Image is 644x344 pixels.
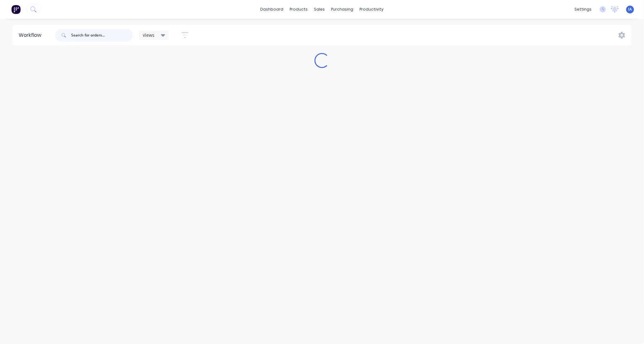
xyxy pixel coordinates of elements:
[571,5,595,14] div: settings
[11,5,21,14] img: Factory
[143,32,155,38] span: Views
[257,5,287,14] a: dashboard
[19,31,44,39] div: Workflow
[628,7,632,12] span: IA
[357,5,387,14] div: productivity
[287,5,311,14] div: products
[71,29,133,41] input: Search for orders...
[311,5,328,14] div: sales
[328,5,357,14] div: purchasing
